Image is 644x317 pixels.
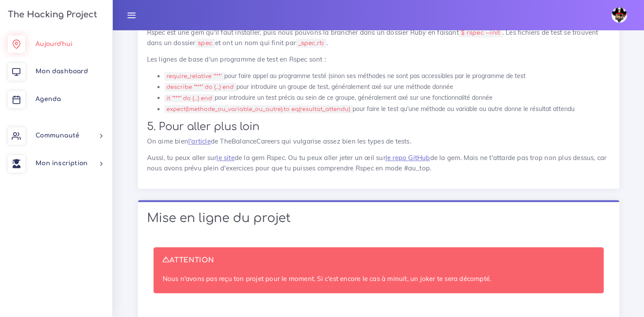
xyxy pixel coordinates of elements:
p: Rspec est une gem qu'il faut installer, puis nous pouvons la brancher dans un dossier Ruby en fai... [147,28,610,49]
code: it "***" do (...) end [164,95,215,103]
h3: The Hacking Project [5,10,97,20]
li: pour faire appel au programme testé (sinon ses méthodes ne sont pas accessibles par le programme ... [164,71,610,82]
a: le repo GitHub [386,154,430,162]
code: spec [196,39,215,48]
code: expect(lmethode_ou_variable_ou_autre).to eq(resultat_attendu) [164,105,353,114]
h4: ATTENTION [163,257,595,265]
p: Les lignes de base d'un programme de test en Rspec sont : [147,55,610,65]
span: Mon dashboard [36,69,88,75]
span: Aujourd'hui [36,41,72,47]
code: _spec.rb [296,39,327,48]
a: l'article [188,137,211,146]
p: On aime bien de TheBalanceCareers qui vulgarise assez bien les types de tests. [147,137,610,147]
code: describe "***" do (...) end [164,83,236,92]
h1: Mise en ligne du projet [147,212,610,226]
code: require_relative '***' [164,72,224,81]
img: avatar [611,7,627,23]
span: Communauté [36,133,79,139]
p: Aussi, tu peux aller sur de la gem Rspec. Ou tu peux aller jeter un œil sur de la gem. Mais ne t'... [147,153,610,174]
span: Mon inscription [36,160,88,167]
li: pour introduire un groupe de test, généralement axé sur une méthode donnée [164,82,610,93]
a: le site [216,154,234,162]
p: Nous n'avons pas reçu ton projet pour le moment. Si c'est encore le cas à minuit, un joker te ser... [163,274,595,284]
span: Agenda [36,96,61,103]
li: pour faire le test qu'une méthode ou variable ou autre donne le résultat attendu [164,104,610,115]
h2: 5. Pour aller plus loin [147,121,610,134]
code: $ rspec --init [459,29,503,38]
li: pour introduire un test précis au sein de ce groupe, généralement axé sur une fonctionnalité donnée [164,93,610,104]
